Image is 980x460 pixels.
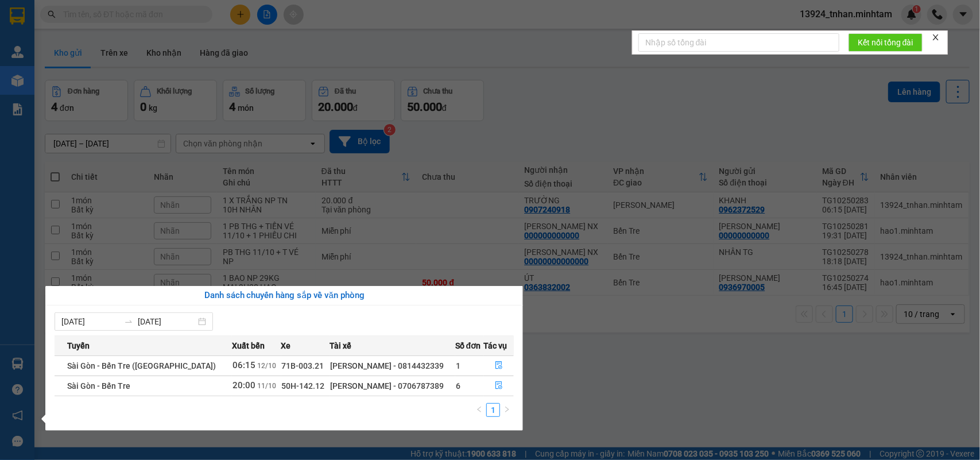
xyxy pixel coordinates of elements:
[456,381,460,391] span: 6
[282,381,325,391] span: 50H-142.12
[487,404,499,416] a: 1
[232,339,265,352] span: Xuất bến
[495,361,503,370] span: file-done
[67,361,216,370] span: Sài Gòn - Bến Tre ([GEOGRAPHIC_DATA])
[67,339,90,352] span: Tuyến
[476,406,483,413] span: left
[281,339,291,352] span: Xe
[124,317,133,326] span: swap-right
[233,380,255,391] span: 20:00
[61,315,119,328] input: Từ ngày
[858,36,913,49] span: Kết nối tổng đài
[330,339,351,352] span: Tài xế
[472,403,486,417] li: Previous Page
[257,382,276,390] span: 11/10
[495,381,503,391] span: file-done
[257,362,276,370] span: 12/10
[282,361,324,370] span: 71B-003.21
[849,33,923,52] button: Kết nối tổng đài
[455,339,481,352] span: Số đơn
[138,315,196,328] input: Đến ngày
[233,360,255,370] span: 06:15
[67,381,130,391] span: Sài Gòn - Bến Tre
[503,406,510,413] span: right
[330,380,455,392] div: [PERSON_NAME] - 0706787389
[638,33,839,52] input: Nhập số tổng đài
[932,33,940,41] span: close
[472,403,486,417] button: left
[485,357,514,375] button: file-done
[500,403,514,417] li: Next Page
[124,317,133,326] span: to
[486,403,500,417] li: 1
[485,377,514,395] button: file-done
[456,361,460,370] span: 1
[55,289,514,303] div: Danh sách chuyến hàng sắp về văn phòng
[500,403,514,417] button: right
[330,360,455,372] div: [PERSON_NAME] - 0814432339
[484,339,508,352] span: Tác vụ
